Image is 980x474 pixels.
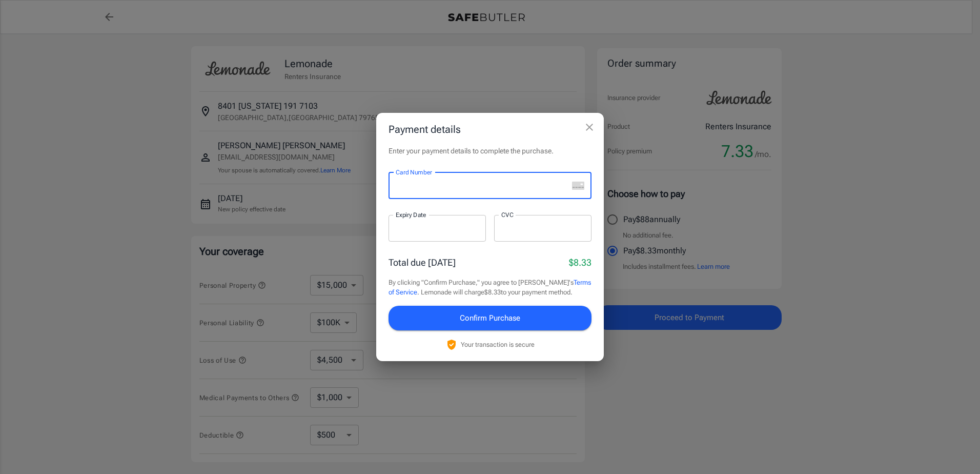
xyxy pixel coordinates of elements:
p: By clicking "Confirm Purchase," you agree to [PERSON_NAME]'s . Lemonade will charge $8.33 to your... [389,278,591,298]
label: CVC [501,210,514,219]
iframe: Secure expiration date input frame [396,223,479,233]
iframe: Secure CVC input frame [501,223,584,233]
button: close [579,117,600,137]
label: Card Number [396,168,432,176]
p: Your transaction is secure [461,340,535,349]
button: Confirm Purchase [389,306,591,330]
p: Enter your payment details to complete the purchase. [389,146,591,156]
span: Confirm Purchase [460,311,520,325]
label: Expiry Date [396,210,426,219]
h2: Payment details [376,113,604,146]
p: $8.33 [569,255,591,269]
p: Total due [DATE] [389,255,456,269]
iframe: Secure card number input frame [396,181,568,190]
svg: unknown [572,182,584,190]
